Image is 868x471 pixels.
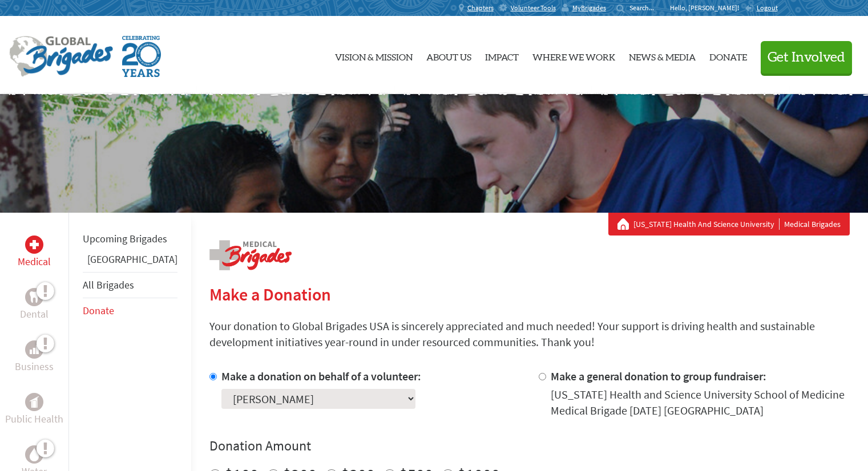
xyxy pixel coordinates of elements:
[25,393,43,411] div: Public Health
[209,240,292,270] img: logo-medical.png
[83,226,177,251] li: Upcoming Brigades
[209,437,850,455] h4: Donation Amount
[532,26,615,85] a: Where We Work
[572,3,606,13] span: MyBrigades
[30,345,39,354] img: Business
[629,3,662,12] input: Search...
[426,26,471,85] a: About Us
[467,3,494,13] span: Chapters
[633,218,780,230] a: [US_STATE] Health And Science University
[20,288,49,322] a: DentalDental
[335,26,413,85] a: Vision & Mission
[25,235,43,254] div: Medical
[15,359,54,375] p: Business
[5,411,63,427] p: Public Health
[83,304,114,317] a: Donate
[761,41,852,74] button: Get Involved
[87,253,177,266] a: [GEOGRAPHIC_DATA]
[25,445,43,464] div: Water
[551,369,766,383] label: Make a general donation to group fundraiser:
[709,26,747,85] a: Donate
[83,232,167,245] a: Upcoming Brigades
[485,26,519,85] a: Impact
[83,251,177,272] li: Guatemala
[670,3,745,13] p: Hello, [PERSON_NAME]!
[18,235,51,270] a: MedicalMedical
[768,51,845,64] span: Get Involved
[221,369,421,383] label: Make a donation on behalf of a volunteer:
[5,393,63,427] a: Public HealthPublic Health
[25,288,43,306] div: Dental
[83,278,134,291] a: All Brigades
[18,254,51,270] p: Medical
[757,3,778,12] span: Logout
[15,340,54,375] a: BusinessBusiness
[20,306,49,322] p: Dental
[209,284,850,304] h2: Make a Donation
[30,291,39,302] img: Dental
[551,387,850,419] div: [US_STATE] Health and Science University School of Medicine Medical Brigade [DATE] [GEOGRAPHIC_DATA]
[25,340,43,359] div: Business
[511,3,556,13] span: Volunteer Tools
[83,272,177,298] li: All Brigades
[30,396,39,408] img: Public Health
[629,26,696,85] a: News & Media
[122,36,161,77] img: Global Brigades Celebrating 20 Years
[209,318,850,350] p: Your donation to Global Brigades USA is sincerely appreciated and much needed! Your support is dr...
[9,36,113,77] img: Global Brigades Logo
[617,218,841,230] div: Medical Brigades
[83,298,177,323] li: Donate
[30,240,39,249] img: Medical
[30,448,39,461] img: Water
[745,3,778,13] a: Logout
